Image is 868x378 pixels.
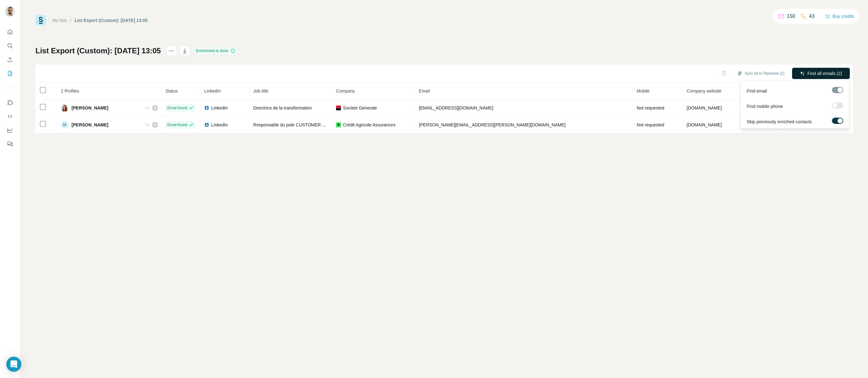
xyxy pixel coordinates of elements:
span: 2 Profiles [61,88,79,93]
button: actions [167,46,177,56]
span: LinkedIn [211,122,228,128]
span: Email found [167,122,187,128]
div: Open Intercom Messenger [6,357,21,372]
span: Not requested [637,105,664,110]
button: Enrich CSV [5,54,15,65]
div: List Export (Custom): [DATE] 13:05 [75,17,148,24]
button: Use Surfe on LinkedIn [5,97,15,108]
span: Status [165,88,178,93]
span: Skip previously enriched contacts [747,119,812,125]
span: Not requested [637,122,664,127]
span: Company [336,88,355,93]
span: Job title [253,88,268,93]
span: LinkedIn [204,88,221,93]
img: LinkedIn logo [204,122,209,127]
span: Societe Generale [343,105,377,111]
span: [EMAIL_ADDRESS][DOMAIN_NAME] [419,105,493,110]
p: 150 [787,13,795,20]
button: Feedback [5,138,15,150]
span: Responsable du pole CUSTOMER ANALYTICS [253,122,346,127]
span: Find mobile phone [747,103,783,109]
button: Dashboard [5,125,15,136]
button: Search [5,40,15,51]
button: Quick start [5,26,15,38]
img: company-logo [336,122,341,127]
h1: List Export (Custom): [DATE] 13:05 [35,46,161,56]
span: [DOMAIN_NAME] [687,122,722,127]
span: Email found [167,105,187,111]
span: Crédit Agricole Assurances [343,122,395,128]
span: [PERSON_NAME] [72,122,108,128]
span: [PERSON_NAME][EMAIL_ADDRESS][PERSON_NAME][DOMAIN_NAME] [419,122,566,127]
div: Enrichment is done [194,47,238,55]
img: company-logo [336,105,341,110]
a: My lists [52,18,67,23]
button: Sync all to Pipedrive (2) [733,69,789,78]
button: Buy credits [825,12,854,21]
p: 43 [809,13,815,20]
button: My lists [5,68,15,79]
li: / [70,17,72,24]
img: Avatar [5,6,15,16]
span: Company website [687,88,722,93]
span: [DOMAIN_NAME] [687,105,722,110]
img: LinkedIn logo [204,105,209,110]
button: Find all emails (2) [792,68,850,79]
span: Directrice de la transformation [253,105,312,110]
span: Find email [747,88,767,94]
div: H [61,121,68,129]
span: [PERSON_NAME] [72,105,108,111]
img: Surfe Logo [35,15,46,26]
span: Email [419,88,430,93]
span: LinkedIn [211,105,228,111]
span: Find all emails (2) [807,70,842,77]
span: Mobile [637,88,650,93]
button: Use Surfe API [5,111,15,122]
img: Avatar [61,104,68,112]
